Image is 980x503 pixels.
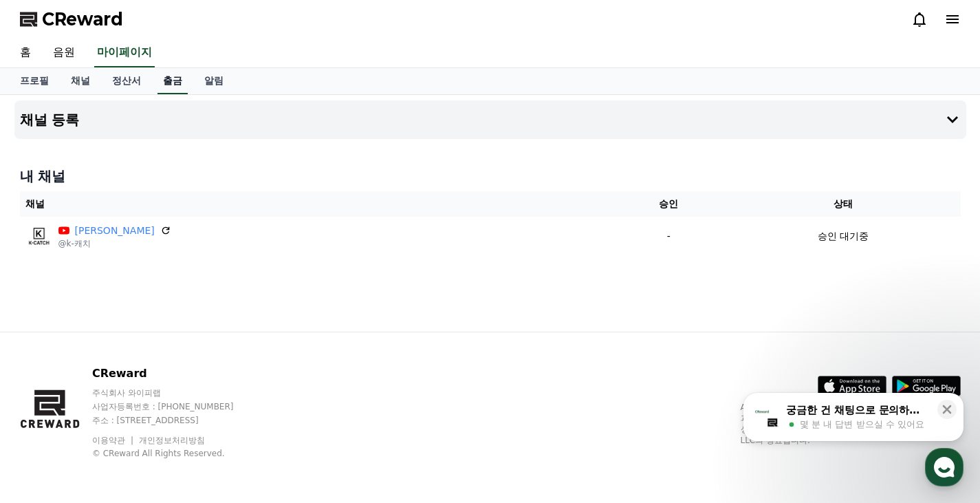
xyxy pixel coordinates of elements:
a: 알림 [193,68,235,94]
span: 설정 [213,409,229,420]
p: 승인 대기중 [818,229,869,244]
p: © CReward All Rights Reserved. [92,448,260,459]
a: 홈 [4,389,91,423]
a: 음원 [42,39,86,67]
a: 프로필 [9,68,60,94]
a: CReward [20,8,123,30]
a: 설정 [177,389,264,423]
p: @k-캐치 [58,238,171,249]
h4: 채널 등록 [20,112,80,127]
span: 대화 [126,410,142,421]
p: 주소 : [STREET_ADDRESS] [92,415,260,426]
a: 마이페이지 [94,39,155,67]
a: 대화 [91,389,177,423]
span: 홈 [43,409,52,420]
p: - [617,229,720,244]
p: 주식회사 와이피랩 [92,387,260,398]
a: [PERSON_NAME] [75,224,155,238]
p: App Store, iCloud, iCloud Drive 및 iTunes Store는 미국과 그 밖의 나라 및 지역에서 등록된 Apple Inc.의 서비스 상표입니다. Goo... [741,402,961,446]
p: CReward [92,365,260,382]
a: 정산서 [101,68,152,94]
button: 채널 등록 [14,100,966,139]
p: 사업자등록번호 : [PHONE_NUMBER] [92,401,260,412]
a: 출금 [157,68,188,94]
a: 채널 [60,68,101,94]
th: 채널 [20,191,612,217]
a: 개인정보처리방침 [139,436,205,445]
span: CReward [42,8,123,30]
th: 승인 [611,191,726,217]
a: 이용약관 [92,436,135,445]
th: 상태 [726,191,960,217]
img: 케이캐치 [25,222,53,250]
a: 홈 [9,39,42,67]
h4: 내 채널 [20,167,961,186]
